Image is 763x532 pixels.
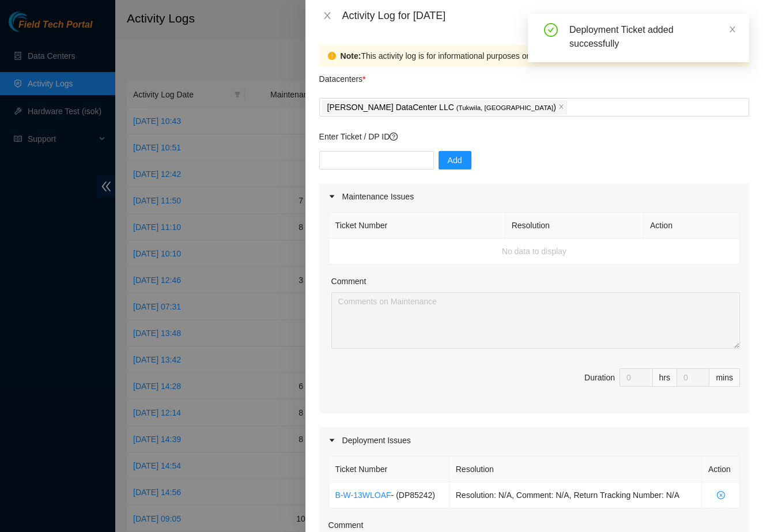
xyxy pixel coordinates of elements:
td: No data to display [329,239,740,265]
span: check-circle [544,23,558,37]
th: Resolution [505,213,644,239]
span: ( Tukwila, [GEOGRAPHIC_DATA] [456,104,554,111]
th: Action [644,213,740,239]
p: [PERSON_NAME] DataCenter LLC ) [327,101,556,114]
p: Datacenters [319,67,366,85]
span: close [323,11,332,20]
p: Enter Ticket / DP ID [319,130,749,143]
div: Maintenance Issues [319,183,749,210]
div: Duration [584,371,615,384]
span: close-circle [708,491,733,499]
div: hrs [653,368,677,387]
span: close [728,25,736,33]
button: Add [439,151,471,169]
span: exclamation-circle [328,52,336,60]
button: Close [319,10,335,21]
a: B-W-13WLOAF [335,491,391,500]
textarea: Comment [331,292,740,349]
div: Deployment Issues [319,427,749,454]
label: Comment [328,519,364,531]
div: Deployment Ticket added successfully [569,23,735,51]
span: - ( DP85242 ) [391,491,435,500]
span: caret-right [328,193,335,200]
th: Ticket Number [329,456,450,482]
th: Resolution [450,456,702,482]
span: question-circle [390,133,398,141]
th: Ticket Number [329,213,505,239]
strong: Note: [341,50,361,62]
th: Action [702,456,740,482]
span: caret-right [328,437,335,444]
span: close [558,104,564,111]
label: Comment [331,275,367,288]
div: mins [709,368,740,387]
span: Add [448,154,462,167]
div: Activity Log for [DATE] [342,9,749,22]
td: Resolution: N/A, Comment: N/A, Return Tracking Number: N/A [450,482,702,508]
